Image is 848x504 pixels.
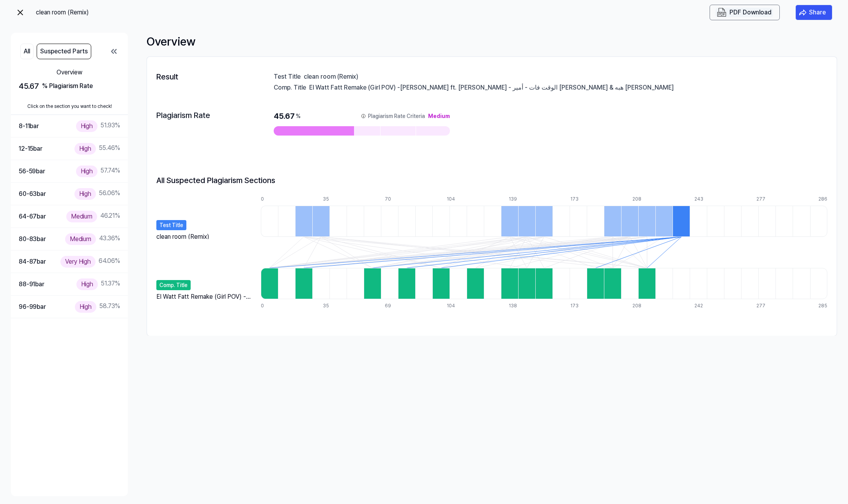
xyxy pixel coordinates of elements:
div: 208 [632,196,650,203]
button: Share [795,5,832,20]
button: Plagiarism Rate CriteriaMedium [360,111,450,122]
div: Overview [19,68,120,77]
div: 277 [756,196,774,203]
div: High [74,143,96,154]
div: 56-59 bar [19,166,45,176]
img: share [799,9,807,16]
div: 51.93 % [76,120,120,132]
div: 208 [632,302,650,309]
div: PDF Download [729,7,772,18]
div: High [76,120,97,132]
div: 285 [818,302,827,309]
div: 70 [385,196,402,203]
div: 55.46 % [74,143,120,154]
div: % [296,111,301,122]
div: 64-67 bar [19,211,46,222]
div: High [76,166,97,177]
div: 80-83 bar [19,234,46,244]
div: 8-11 bar [19,121,39,131]
div: clean room (Remix) [156,232,209,239]
div: % Plagiarism Rate [42,81,93,91]
div: High [76,278,98,290]
div: 35 [323,196,340,203]
button: All [20,44,34,59]
div: 57.74 % [76,166,120,177]
img: information [360,113,366,119]
button: Suspected Parts [37,44,91,59]
div: 138 [509,302,526,309]
div: 173 [570,196,588,203]
div: Medium [65,233,96,245]
div: 64.06 % [60,256,120,267]
div: 104 [447,196,464,203]
div: 88-91 bar [19,279,44,289]
div: 35 [323,302,340,309]
div: 56.06 % [74,188,120,199]
div: High [74,188,96,199]
button: PDF Download [715,8,773,17]
div: 45.67 [274,111,450,122]
div: 46.21 % [66,211,120,222]
div: Share [809,7,826,18]
div: Comp. Title [274,83,306,91]
div: El Watt Fatt Remake (Girl POV) -[PERSON_NAME] ft. [PERSON_NAME] - الوقت فات - أمير [PERSON_NAME] ... [156,292,253,301]
div: 286 [818,196,827,203]
div: 84-87 bar [19,257,46,267]
div: clean room (Remix) [304,72,827,80]
div: Medium [66,211,97,222]
div: Plagiarism Rate Criteria [368,111,425,122]
div: 242 [694,302,712,309]
div: 43.36 % [65,233,120,245]
div: 0 [261,302,278,309]
div: 104 [447,302,464,309]
div: 139 [509,196,526,203]
div: Plagiarism Rate [156,111,236,121]
div: 51.37 % [76,278,120,290]
div: Overview [147,33,837,50]
div: 96-99 bar [19,302,46,312]
h2: All Suspected Plagiarism Sections [156,174,275,186]
div: Test Title [156,220,186,230]
div: 60-63 bar [19,189,46,199]
div: El Watt Fatt Remake (Girl POV) -[PERSON_NAME] ft. [PERSON_NAME] - الوقت فات - أمير [PERSON_NAME] ... [309,83,827,91]
button: Overview45.67 % Plagiarism Rate [11,62,128,98]
div: 58.73 % [75,301,120,312]
img: exit [16,8,25,17]
div: 69 [385,302,402,309]
div: 45.67 [19,80,120,92]
div: 0 [261,196,278,203]
div: Click on the section you want to check! [11,98,128,115]
div: Comp. Title [156,280,191,290]
div: 243 [694,196,712,203]
img: PDF Download [717,8,726,17]
div: 173 [570,302,588,309]
div: 277 [756,302,774,309]
div: Test Title [274,72,301,80]
div: clean room (Remix) [36,8,114,17]
div: Very High [60,256,96,267]
div: Medium [428,111,450,122]
div: High [75,301,96,312]
div: 12-15 bar [19,144,42,154]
